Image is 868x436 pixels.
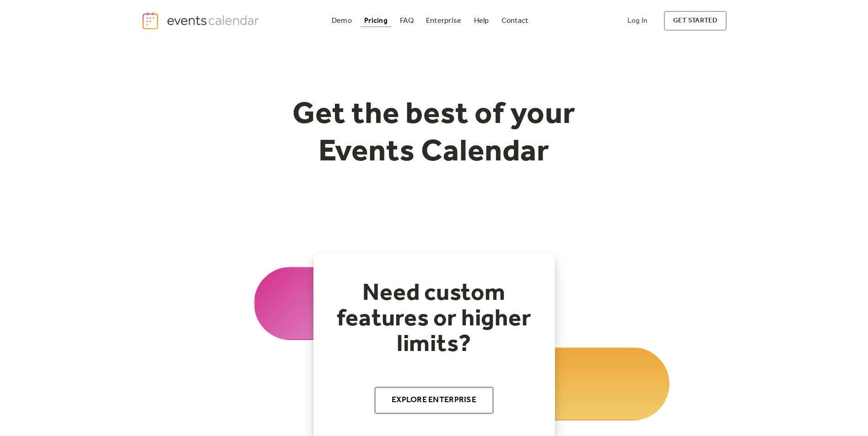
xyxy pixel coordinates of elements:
div: Contact [501,18,528,23]
a: Contact [498,15,532,27]
div: Demo [332,18,352,23]
a: Explore Enterprise [374,387,494,414]
a: get started [664,11,727,31]
a: Enterprise [422,15,465,27]
h2: Need custom features or higher limits? [332,281,537,357]
a: Pricing [361,15,391,27]
h1: Get the best of your Events Calendar [259,96,610,171]
div: Enterprise [426,18,461,23]
div: Pricing [364,18,388,23]
div: FAQ [400,18,414,23]
div: Help [474,18,489,23]
a: Log In [618,11,657,31]
a: Demo [328,15,356,27]
a: FAQ [396,15,417,27]
a: Help [470,15,493,27]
